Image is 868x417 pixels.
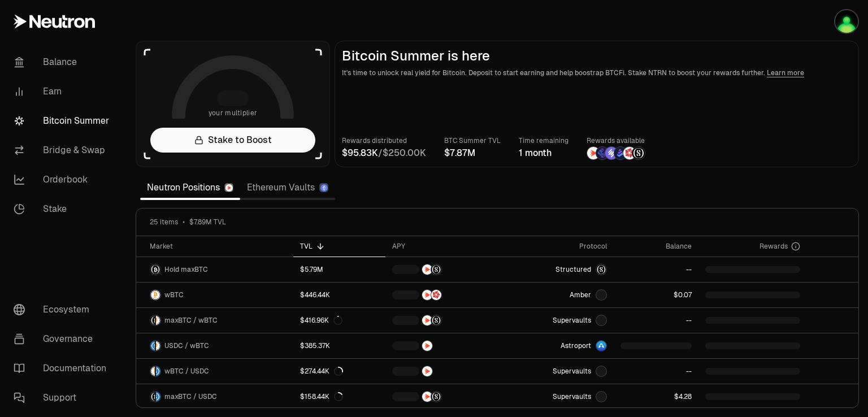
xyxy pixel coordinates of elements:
[605,147,618,159] img: Solv Points
[293,359,385,384] a: $274.44K
[156,392,160,402] img: USDC Logo
[392,391,496,402] button: NTRNStructured Points
[150,218,178,227] span: 25 items
[293,257,385,282] a: $5.79M
[510,242,607,251] div: Protocol
[431,290,441,300] img: Mars Fragments
[519,135,568,146] p: Time remaining
[140,176,240,199] a: Neutron Positions
[342,135,426,146] p: Rewards distributed
[422,290,432,300] img: NTRN
[835,10,858,33] img: Wallet 1
[504,257,614,282] a: StructuredmaxBTC
[150,242,287,251] div: Market
[293,384,385,409] a: $158.44K
[293,283,385,307] a: $446.44K
[150,264,160,275] img: maxBTC Logo
[614,257,698,282] a: --
[620,242,692,251] div: Balance
[156,366,160,376] img: USDC Logo
[5,165,122,194] a: Orderbook
[385,359,503,384] a: NTRN
[136,257,293,282] a: maxBTC LogoHold maxBTC
[150,128,315,153] a: Stake to Boost
[342,67,852,79] p: It's time to unlock real yield for Bitcoin. Deposit to start earning and help boostrap BTCFi. Sta...
[164,290,184,299] span: wBTC
[164,392,217,401] span: maxBTC / USDC
[300,242,379,251] div: TVL
[150,366,155,376] img: wBTC Logo
[504,308,614,333] a: SupervaultsSupervaults
[164,341,209,350] span: USDC / wBTC
[209,107,258,119] span: your multiplier
[385,333,503,358] a: NTRN
[587,135,645,146] p: Rewards available
[553,367,591,376] span: Supervaults
[422,315,432,325] img: NTRN
[596,147,609,159] img: EtherFi Points
[392,315,496,326] button: NTRNStructured Points
[392,340,496,351] button: NTRN
[444,135,501,146] p: BTC Summer TVL
[5,77,122,106] a: Earn
[504,333,614,358] a: Astroport
[431,264,441,275] img: Structured Points
[614,308,698,333] a: --
[422,264,432,275] img: NTRN
[632,147,645,159] img: Structured Points
[164,265,208,274] span: Hold maxBTC
[136,384,293,409] a: maxBTC LogoUSDC LogomaxBTC / USDC
[614,147,627,159] img: Bedrock Diamonds
[5,47,122,77] a: Balance
[150,341,155,351] img: USDC Logo
[504,283,614,307] a: AmberAmber
[392,366,496,377] button: NTRN
[5,295,122,324] a: Ecosystem
[293,308,385,333] a: $416.96K
[150,392,155,402] img: maxBTC Logo
[385,257,503,282] a: NTRNStructured Points
[422,366,432,376] img: NTRN
[164,316,218,325] span: maxBTC / wBTC
[596,264,606,275] img: maxBTC
[150,315,155,325] img: maxBTC Logo
[519,146,568,160] div: 1 month
[136,283,293,307] a: wBTC LogowBTC
[431,392,441,402] img: Structured Points
[5,354,122,383] a: Documentation
[164,367,209,376] span: wBTC / USDC
[5,106,122,136] a: Bitcoin Summer
[385,283,503,307] a: NTRNMars Fragments
[300,316,342,325] div: $416.96K
[570,290,591,299] span: Amber
[555,265,591,274] span: Structured
[587,147,600,159] img: NTRN
[392,242,496,251] div: APY
[136,308,293,333] a: maxBTC LogowBTC LogomaxBTC / wBTC
[293,333,385,358] a: $385.37K
[422,392,432,402] img: NTRN
[767,68,804,77] a: Learn more
[553,316,591,325] span: Supervaults
[392,289,496,301] button: NTRNMars Fragments
[342,48,852,64] h2: Bitcoin Summer is here
[225,184,233,192] img: Neutron Logo
[189,218,226,227] span: $7.89M TVL
[240,176,335,199] a: Ethereum Vaults
[136,333,293,358] a: USDC LogowBTC LogoUSDC / wBTC
[431,315,441,325] img: Structured Points
[5,324,122,354] a: Governance
[320,184,328,192] img: Ethereum Logo
[561,341,591,350] span: Astroport
[5,194,122,224] a: Stake
[5,136,122,165] a: Bridge & Swap
[385,308,503,333] a: NTRNStructured Points
[422,341,432,351] img: NTRN
[136,359,293,384] a: wBTC LogoUSDC LogowBTC / USDC
[342,146,426,160] div: /
[5,383,122,412] a: Support
[150,290,160,300] img: wBTC Logo
[300,367,343,376] div: $274.44K
[623,147,636,159] img: Mars Fragments
[156,341,160,351] img: wBTC Logo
